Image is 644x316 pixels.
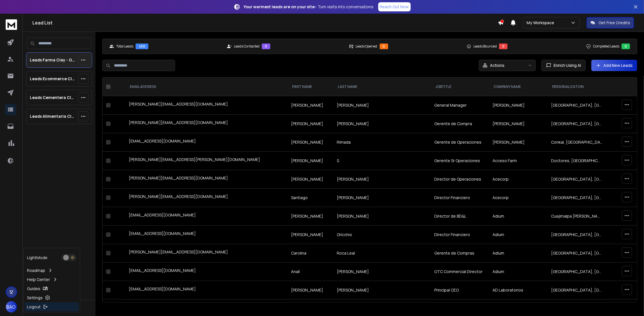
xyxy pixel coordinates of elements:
[288,189,333,207] td: Santiago
[333,263,431,281] td: [PERSON_NAME]
[288,207,333,226] td: [PERSON_NAME]
[27,295,43,301] p: Settings
[32,19,498,26] h1: Lead List
[548,96,606,115] td: [GEOGRAPHIC_DATA], [GEOGRAPHIC_DATA], [GEOGRAPHIC_DATA]
[548,133,606,152] td: Conkal, [GEOGRAPHIC_DATA], [GEOGRAPHIC_DATA]
[489,133,548,152] td: [PERSON_NAME]
[599,20,630,26] p: Get Free Credits
[622,44,630,49] div: 0
[548,152,606,170] td: Doctores, [GEOGRAPHIC_DATA], [GEOGRAPHIC_DATA]
[431,170,489,189] td: Director de Operaciones
[541,60,586,71] button: Enrich Using AI
[30,34,43,37] div: Dominio
[378,2,411,11] a: Reach Out Now
[16,9,28,14] div: v 4.0.25
[548,115,606,133] td: [GEOGRAPHIC_DATA], [GEOGRAPHIC_DATA], [GEOGRAPHIC_DATA]
[548,281,606,300] td: [GEOGRAPHIC_DATA], [GEOGRAPHIC_DATA], [GEOGRAPHIC_DATA]
[431,244,489,263] td: Gerente de Compras
[489,152,548,170] td: Acceso Farm
[548,78,606,96] th: personalization
[30,57,76,63] p: Leads Farma Clay - GT+plastics
[244,4,374,10] p: – Turn visits into conversations
[129,268,284,276] div: [EMAIL_ADDRESS][DOMAIN_NAME]
[288,78,333,96] th: FIRST NAME
[129,157,284,165] div: [PERSON_NAME][EMAIL_ADDRESS][PERSON_NAME][DOMAIN_NAME]
[288,115,333,133] td: [PERSON_NAME]
[380,44,388,49] div: 0
[288,281,333,300] td: [PERSON_NAME]
[129,231,284,239] div: [EMAIL_ADDRESS][DOMAIN_NAME]
[129,212,284,220] div: [EMAIL_ADDRESS][DOMAIN_NAME]
[431,133,489,152] td: Gerente de Operaciones
[356,44,377,49] p: Leads Opened
[489,281,548,300] td: AD Laboratorios
[431,78,489,96] th: jobTitle
[548,244,606,263] td: [GEOGRAPHIC_DATA], [GEOGRAPHIC_DATA]
[333,78,431,96] th: LAST NAME
[431,207,489,226] td: Director de BD&L
[288,244,333,263] td: Carolina
[288,170,333,189] td: [PERSON_NAME]
[489,189,548,207] td: Acecorp
[527,20,556,26] p: My Workspace
[288,263,333,281] td: Analí
[27,268,45,273] p: Roadmap
[27,286,40,292] p: Guides
[431,226,489,244] td: Director Financiero
[129,249,284,257] div: [PERSON_NAME][EMAIL_ADDRESS][DOMAIN_NAME]
[67,34,90,37] div: Palabras clave
[27,277,50,282] p: Help Center
[431,96,489,115] td: General Manager
[489,115,548,133] td: [PERSON_NAME]
[129,286,284,294] div: [EMAIL_ADDRESS][DOMAIN_NAME]
[548,207,606,226] td: Cuajimalpa [PERSON_NAME][GEOGRAPHIC_DATA], [GEOGRAPHIC_DATA], [GEOGRAPHIC_DATA]
[548,170,606,189] td: [GEOGRAPHIC_DATA], [GEOGRAPHIC_DATA], [GEOGRAPHIC_DATA]
[129,175,284,183] div: [PERSON_NAME][EMAIL_ADDRESS][DOMAIN_NAME]
[489,226,548,244] td: Adium
[129,120,284,128] div: [PERSON_NAME][EMAIL_ADDRESS][DOMAIN_NAME]
[288,226,333,244] td: [PERSON_NAME]
[333,152,431,170] td: S.
[431,281,489,300] td: Principal CEO
[30,95,76,100] p: Leads Cementera Clay - GT+plastics
[25,275,79,284] a: Help Center
[473,44,497,49] p: Leads Bounced
[431,152,489,170] td: Gerente Sr Operaciones
[333,207,431,226] td: [PERSON_NAME]
[431,263,489,281] td: OTC Commercial Director
[244,4,315,9] strong: Your warmest leads are on your site
[489,263,548,281] td: Adium
[593,44,619,49] p: Completed Leads
[333,133,431,152] td: Rimada
[6,19,17,30] img: logo
[591,60,637,71] button: Add New Leads
[499,44,508,49] div: 0
[489,78,548,96] th: Company Name
[333,115,431,133] td: [PERSON_NAME]
[548,189,606,207] td: [GEOGRAPHIC_DATA], [GEOGRAPHIC_DATA]
[129,194,284,202] div: [PERSON_NAME][EMAIL_ADDRESS][DOMAIN_NAME]
[15,15,42,19] div: Dominio: [URL]
[431,115,489,133] td: Gerente de Compra
[490,63,504,68] p: Actions
[380,4,409,10] p: Reach Out Now
[27,304,41,310] p: Logout
[548,226,606,244] td: [GEOGRAPHIC_DATA], [GEOGRAPHIC_DATA]
[24,33,28,38] img: tab_domain_overview_orange.svg
[333,189,431,207] td: [PERSON_NAME]
[234,44,259,49] p: Leads Contacted
[333,226,431,244] td: Oricchio
[25,266,79,275] a: Roadmap
[136,44,148,49] div: 450
[288,96,333,115] td: [PERSON_NAME]
[333,244,431,263] td: Roca Leal
[129,138,284,146] div: [EMAIL_ADDRESS][DOMAIN_NAME]
[6,301,17,313] button: BAO
[596,63,633,68] a: Add New Leads
[9,15,14,19] img: website_grey.svg
[25,293,79,302] a: Settings
[61,33,65,38] img: tab_keywords_by_traffic_grey.svg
